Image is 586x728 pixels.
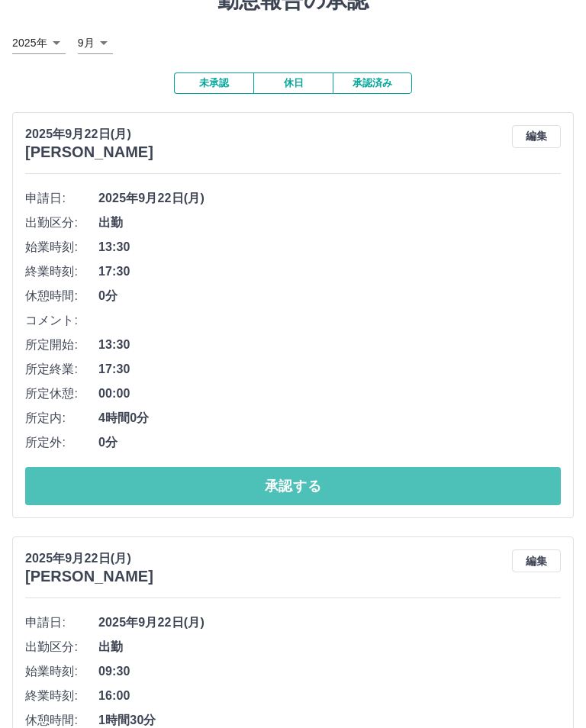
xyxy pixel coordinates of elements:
span: 0分 [98,433,561,452]
div: 2025年 [12,32,66,54]
button: 編集 [512,549,561,572]
button: 承認済み [333,72,412,94]
span: コメント: [25,311,98,330]
span: 13:30 [98,238,561,256]
span: 0分 [98,287,561,305]
span: 所定開始: [25,336,98,354]
span: 2025年9月22日(月) [98,189,561,208]
span: 出勤区分: [25,638,98,656]
span: 00:00 [98,385,561,403]
p: 2025年9月22日(月) [25,549,153,568]
span: 所定終業: [25,360,98,378]
span: 申請日: [25,614,98,632]
span: 始業時刻: [25,662,98,681]
span: 2025年9月22日(月) [98,614,561,632]
span: 所定休憩: [25,385,98,403]
span: 休憩時間: [25,287,98,305]
span: 出勤区分: [25,214,98,232]
div: 9月 [78,32,113,54]
button: 編集 [512,125,561,148]
p: 2025年9月22日(月) [25,125,153,143]
span: 17:30 [98,360,561,378]
span: 13:30 [98,336,561,354]
span: 16:00 [98,687,561,705]
span: 申請日: [25,189,98,208]
span: 所定内: [25,409,98,427]
h3: [PERSON_NAME] [25,568,153,585]
span: 終業時刻: [25,263,98,281]
h3: [PERSON_NAME] [25,143,153,161]
span: 始業時刻: [25,238,98,256]
button: 未承認 [174,72,253,94]
button: 休日 [253,72,333,94]
button: 承認する [25,467,561,505]
span: 所定外: [25,433,98,452]
span: 出勤 [98,638,561,656]
span: 出勤 [98,214,561,232]
span: 4時間0分 [98,409,561,427]
span: 09:30 [98,662,561,681]
span: 17:30 [98,263,561,281]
